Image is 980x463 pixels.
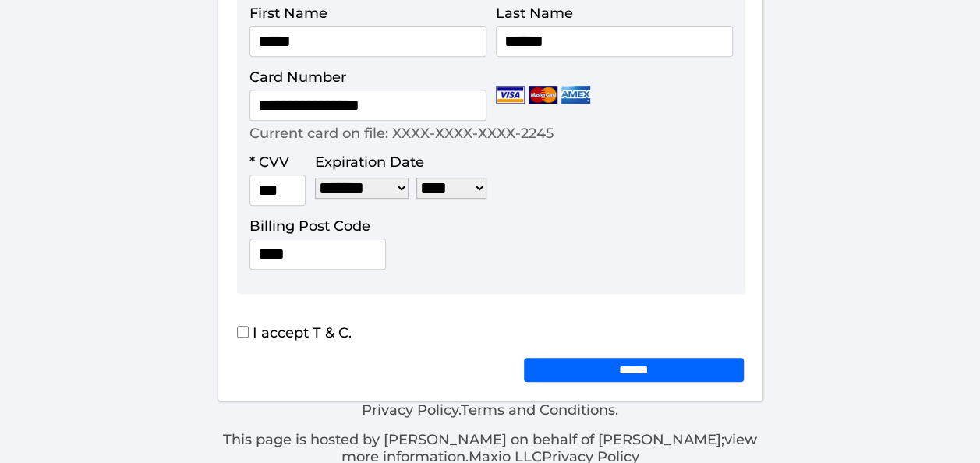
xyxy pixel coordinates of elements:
[461,401,615,419] a: Terms and Conditions
[362,401,458,419] a: Privacy Policy
[561,86,590,104] img: Amex
[496,86,525,104] img: Visa
[529,86,557,104] img: Mastercard
[237,326,249,338] input: I accept T & C.
[249,154,289,171] label: * CVV
[249,5,327,22] label: First Name
[249,125,554,142] p: Current card on file: XXXX-XXXX-XXXX-2245
[496,5,573,22] label: Last Name
[249,217,370,235] label: Billing Post Code
[315,154,424,171] label: Expiration Date
[237,324,352,341] label: I accept T & C.
[249,69,346,86] label: Card Number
